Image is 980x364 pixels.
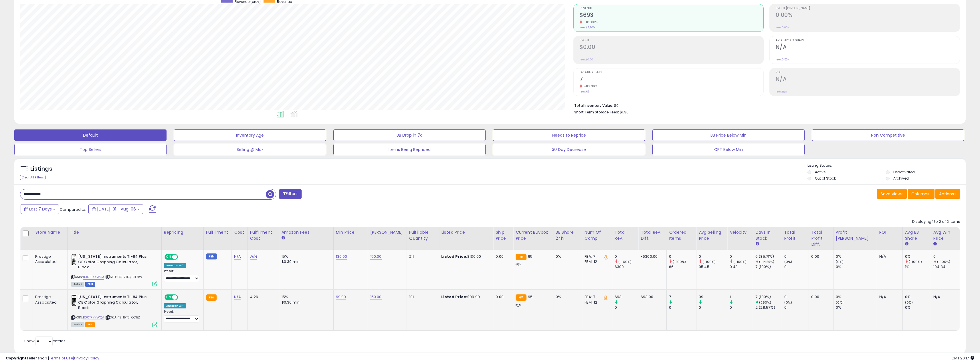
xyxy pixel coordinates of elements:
div: Title [70,229,159,235]
small: (-100%) [937,259,950,264]
div: Prestige Associated [35,294,63,305]
span: All listings currently available for purchase on Amazon [71,322,84,327]
label: Deactivated [893,170,915,174]
small: (0%) [836,300,844,305]
div: 101 [409,294,435,300]
div: 0 [669,305,696,310]
div: 0 [784,305,809,310]
div: 0 [784,264,809,269]
div: Avg Win Price [933,229,957,241]
h5: Listings [30,165,52,173]
h2: N/A [776,44,960,52]
a: 150.00 [370,294,382,300]
span: | SKU: GQ-Z1KQ-GL8W [105,275,142,279]
div: 7 (100%) [755,264,782,269]
div: 0 [933,254,960,259]
div: 0 [699,305,727,310]
a: N/A [234,254,241,259]
small: Amazon Fees. [282,235,285,241]
div: Days In Stock [755,229,779,241]
b: [US_STATE] Instruments TI-84 Plus CE Color Graphing Calculator, Black [78,254,148,271]
small: Avg Win Price. [933,241,937,247]
div: N/A [879,254,898,259]
small: -89.00% [582,20,598,24]
div: Ordered Items [669,229,694,241]
div: 0.00 [811,254,829,259]
div: 0% [556,294,578,300]
div: $99.99 [441,294,489,300]
small: -89.39% [582,84,597,88]
div: Total Profit Diff. [811,229,831,247]
div: Preset: [164,269,199,282]
small: (0%) [836,259,844,264]
img: 41ahstUgZBL._SL40_.jpg [71,254,77,265]
p: Listing States: [807,163,966,168]
div: 0% [905,254,931,259]
span: Profit [580,39,764,42]
div: N/A [933,294,955,300]
a: 130.00 [336,254,347,259]
a: N/A [250,254,257,259]
button: Save View [877,189,907,199]
span: All listings currently available for purchase on Amazon [71,282,84,287]
div: 693 [615,294,638,300]
button: Top Sellers [14,144,167,155]
small: Prev: $6,300 [580,26,595,29]
span: FBM [85,282,96,287]
button: BB Drop in 7d [333,129,486,141]
button: Needs to Reprice [493,129,645,141]
div: 0.00 [496,254,509,259]
div: 0 [615,254,638,259]
div: 0 [730,305,753,310]
div: Min Price [336,229,365,235]
div: ASIN: [71,254,157,286]
b: Total Inventory Value: [574,103,613,108]
small: Prev: 66 [580,90,589,93]
a: Terms of Use [49,355,73,361]
button: Selling @ Max [174,144,326,155]
span: Avg. Buybox Share [776,39,960,42]
a: 99.99 [336,294,346,300]
button: Non Competitive [812,129,964,141]
div: $0.30 min [282,300,329,305]
div: Num of Comp. [585,229,610,241]
span: ROI [776,71,960,74]
button: Last 7 Days [21,204,59,214]
span: Ordered Items [580,71,764,74]
div: 95.45 [699,264,727,269]
h2: $693 [580,12,764,19]
b: Listed Price: [441,294,467,300]
button: Default [14,129,167,141]
div: Avg BB Share [905,229,928,241]
div: 0.00 [496,294,509,300]
div: FBM: 12 [585,300,608,305]
a: B00TFYYWQA [83,315,104,320]
small: (250%) [759,300,771,305]
span: Compared to: [60,207,86,212]
strong: Copyright [6,355,27,361]
div: Ship Price [496,229,511,241]
div: -6300.00 [641,254,662,259]
h2: 7 [580,76,764,84]
small: Prev: 0.00% [776,26,789,29]
div: Fulfillment [206,229,229,235]
div: Profit [PERSON_NAME] [836,229,874,241]
div: 0% [556,254,578,259]
span: OFF [177,255,186,259]
div: Displaying 1 to 2 of 2 items [912,219,960,225]
div: 0 [699,254,727,259]
span: 95 [528,294,532,300]
div: 15% [282,294,329,300]
small: (-100%) [673,259,686,264]
div: 0% [905,305,931,310]
span: | SKU: 43-I5T3-OCEZ [105,315,140,320]
a: Privacy Policy [74,355,99,361]
button: Filters [279,189,301,199]
div: BB Share 24h. [556,229,580,241]
button: Items Being Repriced [333,144,486,155]
div: Repricing [164,229,201,235]
div: ASIN: [71,294,157,326]
h2: $0.00 [580,44,764,52]
button: CPT Below Min [652,144,805,155]
div: ROI [879,229,900,235]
